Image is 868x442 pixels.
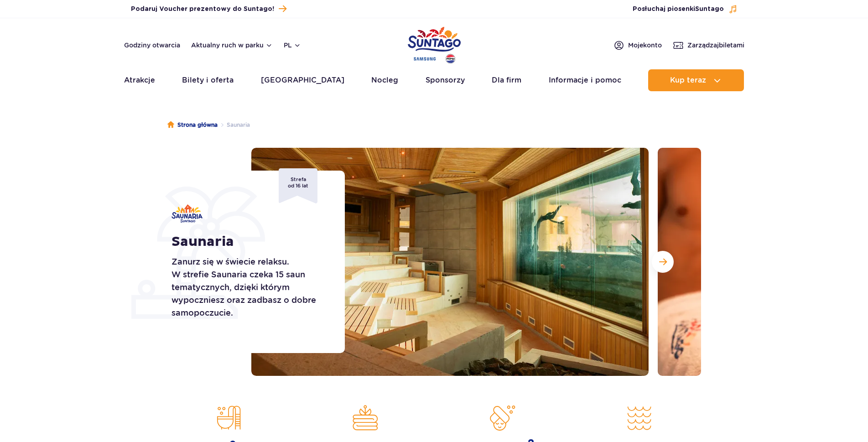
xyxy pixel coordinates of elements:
div: Strefa od 16 lat [279,168,317,203]
a: Bilety i oferta [182,69,234,91]
a: Podaruj Voucher prezentowy do Suntago! [131,3,286,15]
li: Saunaria [218,120,250,130]
span: Zarządzaj biletami [687,41,744,50]
span: Suntago [695,6,724,12]
button: Kup teraz [648,69,744,91]
a: Mojekonto [613,40,662,51]
span: Podaruj Voucher prezentowy do Suntago! [131,5,274,14]
button: Posłuchaj piosenkiSuntago [633,5,738,14]
a: Atrakcje [124,69,155,91]
span: Kup teraz [670,76,706,84]
h1: Saunaria [172,234,324,250]
a: [GEOGRAPHIC_DATA] [261,69,344,91]
p: Zanurz się w świecie relaksu. W strefie Saunaria czeka 15 saun tematycznych, dzięki którym wypocz... [172,255,324,319]
a: Park of Poland [408,23,461,65]
a: Sponsorzy [426,69,465,91]
button: Następny slajd [652,251,674,273]
a: Informacje i pomoc [549,69,621,91]
img: Saunaria [172,204,203,223]
a: Godziny otwarcia [124,41,180,50]
span: Posłuchaj piosenki [633,5,724,14]
a: Zarządzajbiletami [673,40,744,51]
button: pl [284,41,301,50]
a: Dla firm [492,69,521,91]
span: Moje konto [628,41,662,50]
button: Aktualny ruch w parku [191,42,273,49]
a: Nocleg [371,69,398,91]
a: Strona główna [167,120,218,130]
